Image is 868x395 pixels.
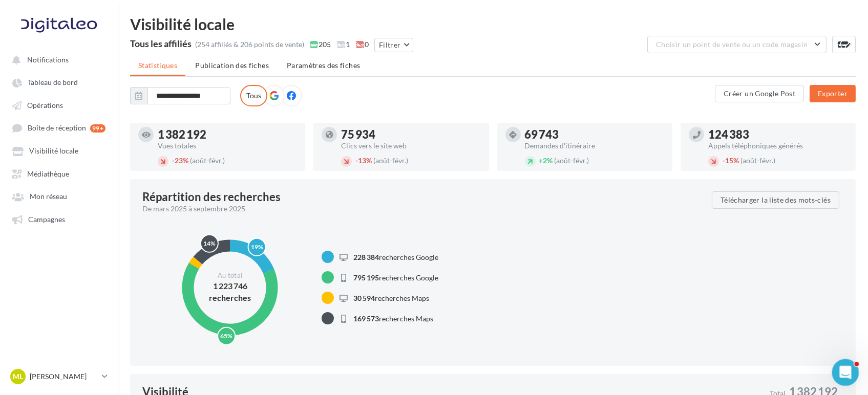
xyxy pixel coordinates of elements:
[708,129,848,140] div: 124 383
[29,147,78,156] span: Visibilité locale
[6,164,112,183] a: Médiathèque
[336,39,350,50] span: 1
[195,61,269,70] span: Publication des fiches
[190,156,225,165] span: (août-févr.)
[142,204,704,214] div: De mars 2025 à septembre 2025
[310,39,331,50] span: 205
[353,294,375,302] span: 30 594
[341,129,480,140] div: 75 934
[6,118,112,137] a: Boîte de réception 99+
[355,39,369,50] span: 0
[27,55,69,64] span: Notifications
[240,85,267,106] label: Tous
[28,78,78,87] span: Tableau de bord
[195,39,304,50] div: (254 affiliés & 206 points de vente)
[30,192,67,201] span: Mon réseau
[373,156,408,165] span: (août-févr.)
[555,156,589,165] span: (août-févr.)
[353,314,379,323] span: 169 573
[353,253,438,261] span: recherches Google
[13,371,23,382] span: ML
[6,50,108,69] button: Notifications
[810,85,856,102] button: Exporter
[539,156,553,165] span: 2%
[6,73,112,91] a: Tableau de bord
[158,129,297,140] div: 1 382 192
[6,96,112,114] a: Opérations
[287,61,360,70] span: Paramètres des fiches
[832,359,859,386] iframe: Intercom live chat
[712,191,839,209] button: Télécharger la liste des mots-clés
[525,142,664,149] div: Demandes d'itinéraire
[355,156,358,165] span: -
[28,215,65,224] span: Campagnes
[715,85,804,102] button: Créer un Google Post
[647,36,827,53] button: Choisir un point de vente ou un code magasin
[353,273,379,282] span: 795 195
[6,210,112,228] a: Campagnes
[172,156,188,165] span: 23%
[723,156,725,165] span: -
[723,156,739,165] span: 15%
[341,142,480,149] div: Clics vers le site web
[525,129,664,140] div: 69 743
[130,39,192,48] div: Tous les affiliés
[28,124,86,133] span: Boîte de réception
[656,40,808,49] span: Choisir un point de vente ou un code magasin
[158,142,297,149] div: Vues totales
[6,187,112,205] a: Mon réseau
[539,156,543,165] span: +
[353,294,429,302] span: recherches Maps
[353,314,433,323] span: recherches Maps
[355,156,372,165] span: 13%
[142,191,281,203] div: Répartition des recherches
[353,273,438,282] span: recherches Google
[27,101,63,109] span: Opérations
[130,16,856,32] div: Visibilité locale
[708,142,848,149] div: Appels téléphoniques générés
[353,253,379,261] span: 228 384
[8,367,110,386] a: ML [PERSON_NAME]
[27,169,69,178] span: Médiathèque
[90,124,105,133] div: 99+
[374,38,413,52] button: Filtrer
[740,156,775,165] span: (août-févr.)
[172,156,175,165] span: -
[6,141,112,160] a: Visibilité locale
[30,371,98,382] p: [PERSON_NAME]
